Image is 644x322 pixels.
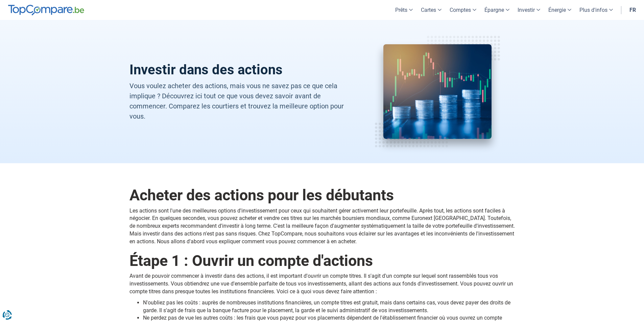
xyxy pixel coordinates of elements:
p: Les actions sont l'une des meilleures options d'investissement pour ceux qui souhaitent gérer act... [129,207,515,246]
h1: Investir dans des actions [129,62,350,78]
img: TopCompare [8,5,84,16]
li: N'oubliez pas les coûts : auprès de nombreuses institutions financières, un compte titres est gra... [143,299,515,315]
h2: Étape 1 : Ouvrir un compte d'actions [129,252,515,269]
img: Invester dans des actions [383,44,492,139]
p: Avant de pouvoir commencer à investir dans des actions, il est important d'ouvrir un compte titre... [129,272,515,296]
h2: Acheter des actions pour les débutants [129,187,515,204]
p: Vous voulez acheter des actions, mais vous ne savez pas ce que cela implique ? Découvrez ici tout... [129,81,350,121]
